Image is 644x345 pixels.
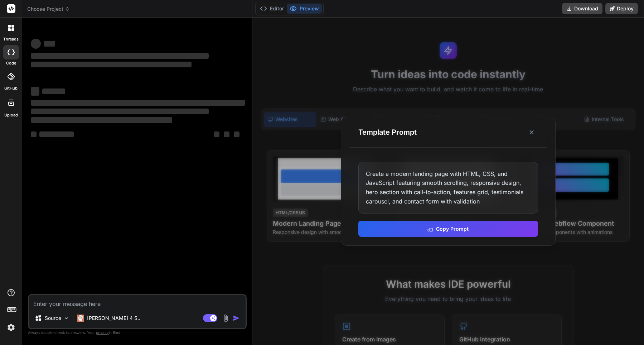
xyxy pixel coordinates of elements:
[44,41,55,47] span: ‌
[31,100,245,106] span: ‌
[214,131,219,137] span: ‌
[358,162,538,214] div: Create a modern landing page with HTML, CSS, and JavaScript featuring smooth scrolling, responsiv...
[257,4,287,14] button: Editor
[224,131,229,137] span: ‌
[28,329,247,336] p: Always double-check its answers. Your in Bind
[3,36,19,42] label: threads
[31,39,41,49] span: ‌
[358,221,538,237] button: Copy Prompt
[31,131,37,137] span: ‌
[63,315,69,321] img: Pick Models
[5,321,17,334] img: settings
[4,85,18,91] label: GitHub
[358,127,417,137] h3: Template Prompt
[39,131,74,137] span: ‌
[42,88,65,94] span: ‌
[31,62,192,67] span: ‌
[222,314,230,322] img: attachment
[31,53,209,59] span: ‌
[96,330,109,335] span: privacy
[562,3,602,14] button: Download
[31,87,39,96] span: ‌
[45,315,61,322] p: Source
[31,109,209,114] span: ‌
[6,60,16,66] label: code
[605,3,638,14] button: Deploy
[4,112,18,118] label: Upload
[31,117,172,123] span: ‌
[287,4,322,14] button: Preview
[233,315,240,322] img: icon
[27,5,70,13] span: Choose Project
[234,131,239,137] span: ‌
[87,315,140,322] p: [PERSON_NAME] 4 S..
[77,315,84,322] img: Claude 4 Sonnet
